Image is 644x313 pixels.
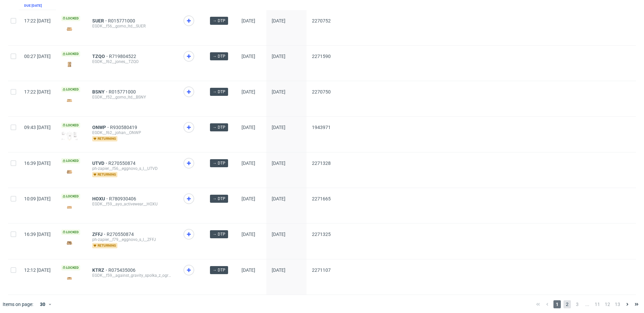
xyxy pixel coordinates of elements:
a: UTVD [92,161,108,166]
span: [DATE] [272,267,285,273]
span: → DTP [213,53,225,59]
span: 3 [574,300,581,308]
img: version_two_editor_design [61,60,77,69]
span: Locked [61,265,80,270]
span: → DTP [213,231,225,237]
span: [DATE] [241,267,255,273]
span: [DATE] [241,125,255,130]
span: 17:22 [DATE] [24,18,51,23]
span: [DATE] [272,196,285,201]
span: → DTP [213,160,225,166]
a: R270550874 [107,232,135,237]
img: version_two_editor_design.png [61,203,77,212]
span: → DTP [213,124,225,130]
a: R780930406 [109,196,138,201]
a: R719804522 [109,54,138,59]
span: 10:09 [DATE] [24,196,51,201]
a: HOXU [92,196,109,201]
span: Locked [61,123,80,128]
a: R015771000 [109,89,137,95]
img: version_two_editor_design [61,24,77,34]
a: SUER [92,18,108,23]
span: [DATE] [272,125,285,130]
span: Locked [61,87,80,92]
span: ... [584,300,591,308]
span: 16:39 [DATE] [24,232,51,237]
span: 1943971 [312,125,331,130]
div: ph-zapier__f79__eggnovo_s_l__ZFFJ [92,237,173,242]
span: Locked [61,230,80,235]
a: BSNY [92,89,109,95]
span: 00:27 [DATE] [24,54,51,59]
span: [DATE] [241,54,255,59]
img: version_two_editor_design [61,167,77,176]
span: 2271328 [312,161,331,166]
a: ZFFJ [92,232,107,237]
span: Locked [61,16,80,21]
span: 12 [604,300,611,308]
span: [DATE] [272,54,285,59]
span: 2 [563,300,571,308]
span: [DATE] [272,89,285,95]
span: 17:22 [DATE] [24,89,51,95]
div: EGDK__f62__jones__TZQO [92,59,173,64]
span: [DATE] [241,89,255,95]
span: 2270750 [312,89,331,95]
span: [DATE] [272,161,285,166]
div: EGDK__f59__ayo_activewear__HOXU [92,201,173,207]
span: 16:39 [DATE] [24,161,51,166]
span: → DTP [213,267,225,273]
span: Locked [61,158,80,164]
span: Locked [61,194,80,199]
span: [DATE] [241,196,255,201]
img: version_two_editor_design [61,238,77,247]
span: 12:12 [DATE] [24,267,51,273]
span: Items on page: [3,301,33,308]
span: 2270752 [312,18,331,23]
a: R015771000 [108,18,137,23]
div: 30 [36,300,48,309]
div: Due [DATE] [24,3,42,8]
img: version_two_editor_design [61,274,77,283]
span: 2271665 [312,196,331,201]
span: [DATE] [272,18,285,23]
span: 13 [614,300,621,308]
img: data [61,132,77,140]
a: R075435006 [108,267,137,273]
span: Locked [61,51,80,57]
span: R270550874 [108,161,137,166]
div: EGDK__f62__johan__ONWP [92,130,173,135]
span: 11 [594,300,601,308]
div: EGDK__f56__gomo_ltd__SUER [92,23,173,29]
a: TZQO [92,54,109,59]
span: 2271590 [312,54,331,59]
span: [DATE] [272,232,285,237]
a: ONWP [92,125,110,130]
a: KTRZ [92,267,108,273]
span: returning [92,243,117,248]
span: → DTP [213,18,225,24]
span: returning [92,136,117,141]
div: EGDK__f52__gomo_ltd__BSNY [92,95,173,100]
span: returning [92,172,117,177]
span: → DTP [213,89,225,95]
span: 2271107 [312,267,331,273]
div: EGDK__f59__against_gravity_spolka_z_ograniczona_odpowiedzialnoscia__KTRZ [92,273,173,278]
span: → DTP [213,196,225,202]
span: 1 [553,300,561,308]
span: 2271325 [312,232,331,237]
div: ph-zapier__f56__eggnovo_s_l__UTVD [92,166,173,171]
